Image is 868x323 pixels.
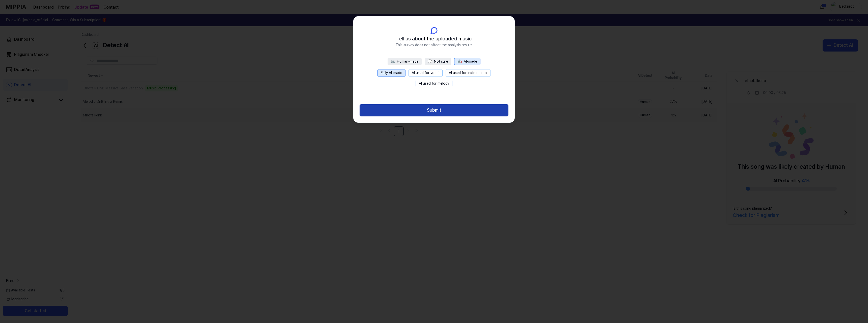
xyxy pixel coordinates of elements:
[360,104,508,116] button: Submit
[396,43,473,48] span: This survey does not affect the analysis results
[377,69,405,77] button: Fully AI-made
[425,58,451,65] button: 💬Not sure
[391,59,395,63] span: 🎼
[457,59,462,63] span: 🤖
[388,58,422,65] button: 🎼Human-made
[409,69,443,77] button: AI used for vocal
[446,69,491,77] button: AI used for instrumental
[428,59,432,63] span: 💬
[396,35,472,43] span: Tell us about the uploaded music
[416,80,452,87] button: AI used for melody
[454,58,480,65] button: 🤖AI-made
